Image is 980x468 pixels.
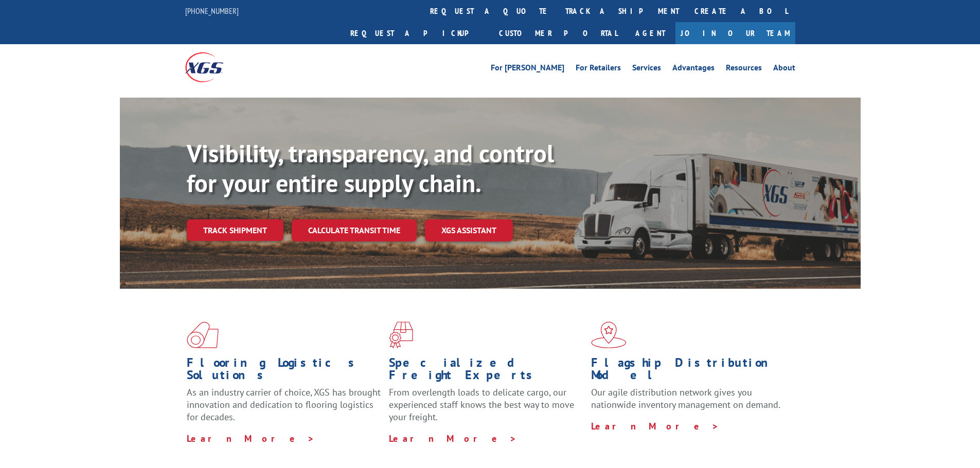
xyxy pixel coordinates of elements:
a: Services [632,64,661,75]
a: Request a pickup [343,22,491,44]
a: For [PERSON_NAME] [491,64,564,75]
a: Agent [625,22,675,44]
b: Visibility, transparency, and control for your entire supply chain. [187,137,554,199]
a: Learn More > [187,433,315,444]
h1: Flagship Distribution Model [591,357,786,386]
span: As an industry carrier of choice, XGS has brought innovation and dedication to flooring logistics... [187,386,381,423]
h1: Specialized Freight Experts [389,357,583,386]
a: Learn More > [591,420,719,432]
p: From overlength loads to delicate cargo, our experienced staff knows the best way to move your fr... [389,386,583,432]
img: xgs-icon-total-supply-chain-intelligence-red [187,322,219,348]
a: Advantages [672,64,715,75]
img: xgs-icon-focused-on-flooring-red [389,322,413,348]
a: Resources [726,64,762,75]
a: Calculate transit time [292,219,417,241]
h1: Flooring Logistics Solutions [187,357,381,386]
a: About [773,64,795,75]
a: Join Our Team [675,22,795,44]
a: For Retailers [576,64,621,75]
a: [PHONE_NUMBER] [185,6,239,16]
img: xgs-icon-flagship-distribution-model-red [591,322,627,348]
a: Learn More > [389,433,517,444]
a: Customer Portal [491,22,625,44]
span: Our agile distribution network gives you nationwide inventory management on demand. [591,386,780,410]
a: XGS ASSISTANT [425,219,513,241]
a: Track shipment [187,219,283,241]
